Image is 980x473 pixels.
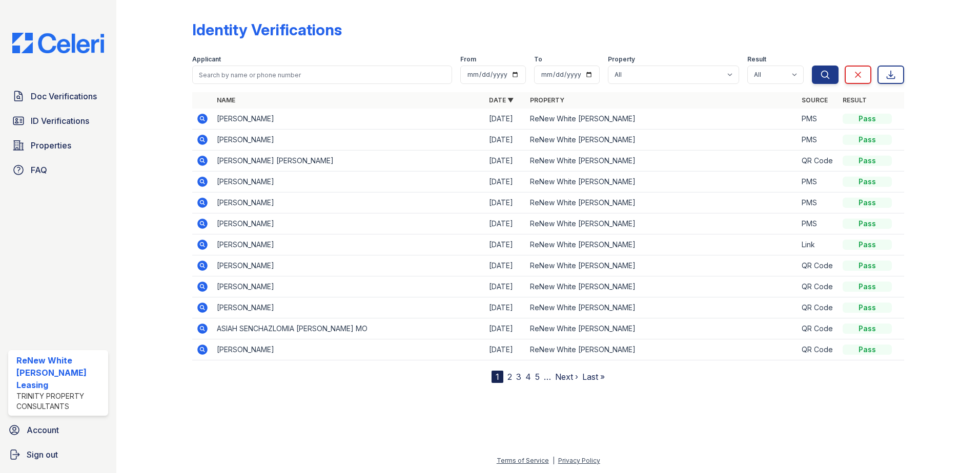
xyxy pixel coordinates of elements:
[192,66,452,84] input: Search by name or phone number
[192,55,221,63] label: Applicant
[497,457,549,464] a: Terms of Service
[4,33,112,53] img: CE_Logo_Blue-a8612792a0a2168367f1c8372b55b34899dd931a85d93a1a3d3e32e68fde9ad4.png
[31,90,97,102] span: Doc Verifications
[27,424,59,436] span: Account
[4,420,112,440] a: Account
[485,109,526,130] td: [DATE]
[526,130,798,150] td: ReNew White [PERSON_NAME]
[8,160,108,180] a: FAQ
[802,96,828,104] a: Source
[213,297,485,318] td: [PERSON_NAME]
[843,177,892,187] div: Pass
[798,276,839,297] td: QR Code
[843,219,892,229] div: Pass
[526,192,798,213] td: ReNew White [PERSON_NAME]
[485,255,526,276] td: [DATE]
[798,318,839,339] td: QR Code
[213,234,485,255] td: [PERSON_NAME]
[798,109,839,130] td: PMS
[525,372,531,382] a: 4
[485,192,526,213] td: [DATE]
[213,213,485,234] td: [PERSON_NAME]
[4,444,112,465] a: Sign out
[8,135,108,156] a: Properties
[843,324,892,334] div: Pass
[526,297,798,318] td: ReNew White [PERSON_NAME]
[485,297,526,318] td: [DATE]
[485,171,526,192] td: [DATE]
[526,109,798,130] td: ReNew White [PERSON_NAME]
[798,213,839,234] td: PMS
[558,457,600,464] a: Privacy Policy
[485,130,526,150] td: [DATE]
[27,448,58,461] span: Sign out
[213,171,485,192] td: [PERSON_NAME]
[843,345,892,355] div: Pass
[8,86,108,106] a: Doc Verifications
[608,55,635,63] label: Property
[747,55,766,63] label: Result
[843,303,892,313] div: Pass
[31,164,47,176] span: FAQ
[553,457,555,464] div: |
[526,234,798,255] td: ReNew White [PERSON_NAME]
[843,114,892,124] div: Pass
[798,150,839,171] td: QR Code
[798,234,839,255] td: Link
[485,276,526,297] td: [DATE]
[485,234,526,255] td: [DATE]
[213,318,485,339] td: ASIAH SENCHAZLOMIA [PERSON_NAME] MO
[843,198,892,208] div: Pass
[555,372,578,382] a: Next ›
[213,192,485,213] td: [PERSON_NAME]
[492,371,503,383] div: 1
[798,171,839,192] td: PMS
[843,156,892,166] div: Pass
[582,372,605,382] a: Last »
[192,20,342,39] div: Identity Verifications
[526,276,798,297] td: ReNew White [PERSON_NAME]
[798,192,839,213] td: PMS
[843,240,892,250] div: Pass
[843,282,892,292] div: Pass
[526,318,798,339] td: ReNew White [PERSON_NAME]
[843,135,892,145] div: Pass
[526,213,798,234] td: ReNew White [PERSON_NAME]
[485,339,526,360] td: [DATE]
[530,96,564,104] a: Property
[213,150,485,171] td: [PERSON_NAME] [PERSON_NAME]
[535,372,540,382] a: 5
[516,372,521,382] a: 3
[526,150,798,171] td: ReNew White [PERSON_NAME]
[213,109,485,130] td: [PERSON_NAME]
[843,261,892,271] div: Pass
[544,371,551,383] span: …
[217,96,235,104] a: Name
[213,276,485,297] td: [PERSON_NAME]
[489,96,514,104] a: Date ▼
[526,339,798,360] td: ReNew White [PERSON_NAME]
[16,391,104,412] div: Trinity Property Consultants
[31,115,89,127] span: ID Verifications
[31,139,71,152] span: Properties
[507,372,512,382] a: 2
[526,255,798,276] td: ReNew White [PERSON_NAME]
[213,339,485,360] td: [PERSON_NAME]
[8,111,108,131] a: ID Verifications
[798,130,839,150] td: PMS
[485,213,526,234] td: [DATE]
[798,297,839,318] td: QR Code
[843,96,867,104] a: Result
[213,130,485,150] td: [PERSON_NAME]
[213,255,485,276] td: [PERSON_NAME]
[798,339,839,360] td: QR Code
[460,55,476,63] label: From
[798,255,839,276] td: QR Code
[526,171,798,192] td: ReNew White [PERSON_NAME]
[485,150,526,171] td: [DATE]
[16,354,104,391] div: ReNew White [PERSON_NAME] Leasing
[485,318,526,339] td: [DATE]
[534,55,542,63] label: To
